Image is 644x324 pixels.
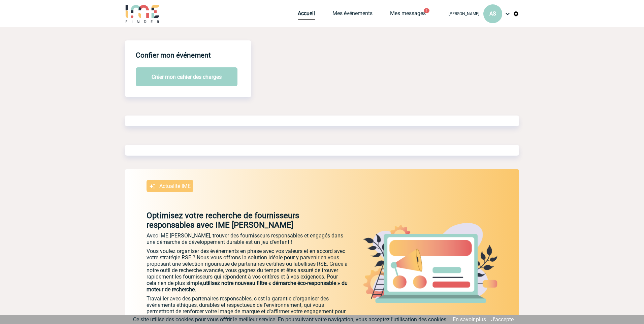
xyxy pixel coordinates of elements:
img: IME-Finder [125,4,160,23]
button: 1 [424,8,429,13]
a: J'accepte [491,316,514,323]
p: Optimisez votre recherche de fournisseurs responsables avec IME [PERSON_NAME] [125,211,349,230]
span: [PERSON_NAME] [449,11,479,16]
a: Accueil [298,10,315,20]
a: Mes messages [390,10,426,20]
span: AS [489,10,496,17]
span: utilisez notre nouveau filtre « démarche éco-responsable » du moteur de recherche. [147,280,348,293]
p: Avec IME [PERSON_NAME], trouver des fournisseurs responsables et engagés dans une démarche de dév... [147,232,349,245]
span: Ce site utilise des cookies pour vous offrir le meilleur service. En poursuivant votre navigation... [133,316,448,323]
button: Créer mon cahier des charges [136,67,237,86]
a: En savoir plus [453,316,486,323]
p: Actualité IME [159,183,191,189]
img: actu.png [363,223,497,303]
p: Travailler avec des partenaires responsables, c'est la garantie d'organiser des événements éthiqu... [147,295,349,321]
a: Mes événements [332,10,373,20]
p: Vous voulez organiser des événements en phase avec vos valeurs et en accord avec votre stratégie ... [147,248,349,293]
h4: Confier mon événement [136,51,211,59]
